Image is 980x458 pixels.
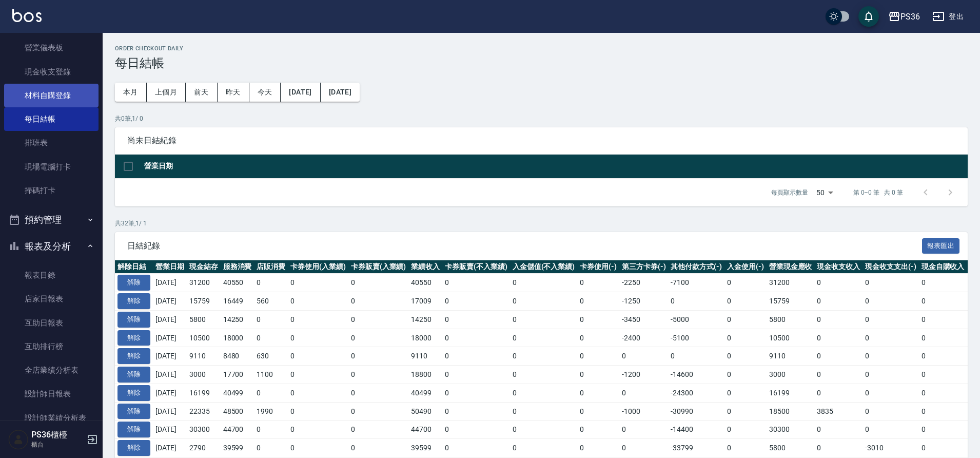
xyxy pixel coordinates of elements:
td: 0 [288,292,348,311]
td: -3450 [619,310,669,329]
td: 18000 [221,329,254,347]
td: 40499 [221,384,254,402]
a: 互助排行榜 [4,335,99,358]
td: 0 [442,310,510,329]
td: [DATE] [153,366,187,384]
th: 營業日期 [153,260,187,274]
td: 0 [510,439,578,457]
td: 17700 [221,366,254,384]
td: -33799 [668,439,724,457]
td: 0 [348,421,409,439]
td: 0 [863,292,919,311]
td: 18500 [767,402,815,421]
td: 0 [724,439,767,457]
div: 50 [812,179,837,206]
td: 0 [814,347,863,366]
button: 本月 [115,83,147,102]
td: 0 [288,347,348,366]
th: 現金收支收入 [814,260,863,274]
span: 日結紀錄 [127,241,922,251]
td: 0 [288,384,348,402]
td: 0 [619,421,669,439]
button: 上個月 [147,83,186,102]
td: 0 [510,310,578,329]
td: 1100 [254,366,288,384]
p: 共 0 筆, 1 / 0 [115,114,968,123]
td: 0 [288,274,348,292]
td: 0 [254,310,288,329]
td: 15759 [767,292,815,311]
td: 1990 [254,402,288,421]
button: 前天 [186,83,218,102]
td: 0 [724,421,767,439]
td: 10500 [767,329,815,347]
td: 16449 [221,292,254,311]
a: 店家日報表 [4,287,99,311]
td: 0 [442,439,510,457]
td: 0 [919,274,967,292]
td: 0 [814,421,863,439]
td: 0 [442,366,510,384]
td: 0 [863,366,919,384]
td: 0 [510,292,578,311]
button: 解除 [117,422,150,437]
h5: PS36櫃檯 [31,430,84,440]
td: [DATE] [153,292,187,311]
a: 現金收支登錄 [4,60,99,84]
td: 0 [442,384,510,402]
button: 今天 [249,83,281,102]
td: 0 [724,366,767,384]
td: 0 [619,347,669,366]
td: 14250 [408,310,442,329]
a: 營業儀表板 [4,36,99,60]
td: 0 [814,329,863,347]
td: 30300 [767,421,815,439]
th: 卡券販賣(不入業績) [442,260,510,274]
td: -1250 [619,292,669,311]
th: 現金自購收入 [919,260,967,274]
td: 0 [348,274,409,292]
th: 入金儲值(不入業績) [510,260,578,274]
td: 16199 [767,384,815,402]
td: 40550 [221,274,254,292]
td: -24300 [668,384,724,402]
a: 排班表 [4,131,99,155]
td: 17009 [408,292,442,311]
td: 0 [510,274,578,292]
td: 15759 [187,292,221,311]
td: 40550 [408,274,442,292]
td: 0 [814,366,863,384]
td: 0 [919,366,967,384]
td: 0 [288,421,348,439]
a: 全店業績分析表 [4,358,99,382]
a: 報表目錄 [4,263,99,287]
td: 9110 [187,347,221,366]
td: 0 [510,347,578,366]
td: 0 [348,384,409,402]
td: 31200 [187,274,221,292]
td: 0 [577,329,619,347]
th: 現金收支支出(-) [863,260,919,274]
td: 0 [863,329,919,347]
p: 櫃台 [31,440,84,449]
td: -1000 [619,402,669,421]
div: PS36 [900,10,920,23]
td: 0 [348,439,409,457]
td: 0 [863,421,919,439]
td: 0 [510,421,578,439]
td: 0 [577,274,619,292]
td: 0 [814,439,863,457]
td: 0 [510,366,578,384]
th: 營業日期 [142,155,968,179]
td: 0 [724,329,767,347]
td: 50490 [408,402,442,421]
td: -2250 [619,274,669,292]
td: 0 [863,384,919,402]
td: -1200 [619,366,669,384]
td: 0 [814,274,863,292]
td: 0 [442,292,510,311]
td: [DATE] [153,421,187,439]
th: 營業現金應收 [767,260,815,274]
a: 設計師業績分析表 [4,406,99,430]
td: 0 [442,347,510,366]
